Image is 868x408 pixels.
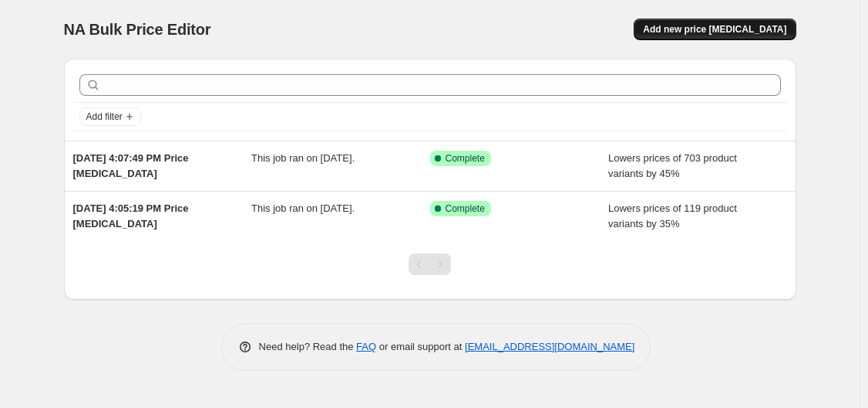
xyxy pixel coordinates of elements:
span: NA Bulk Price Editor [64,21,211,38]
span: This job ran on [DATE]. [251,202,355,214]
button: Add filter [79,107,141,126]
a: [EMAIL_ADDRESS][DOMAIN_NAME] [465,341,634,352]
span: Lowers prices of 119 product variants by 35% [608,202,737,229]
a: FAQ [356,341,376,352]
span: [DATE] 4:07:49 PM Price [MEDICAL_DATA] [73,152,189,179]
span: Complete [446,152,485,165]
span: Complete [446,202,485,215]
span: or email support at [376,341,465,352]
span: Add new price [MEDICAL_DATA] [643,23,786,36]
nav: Pagination [409,253,451,275]
button: Add new price [MEDICAL_DATA] [634,19,796,40]
span: Need help? Read the [259,341,357,352]
span: [DATE] 4:05:19 PM Price [MEDICAL_DATA] [73,202,189,229]
span: Lowers prices of 703 product variants by 45% [608,152,737,179]
span: This job ran on [DATE]. [251,152,355,164]
span: Add filter [86,110,123,123]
